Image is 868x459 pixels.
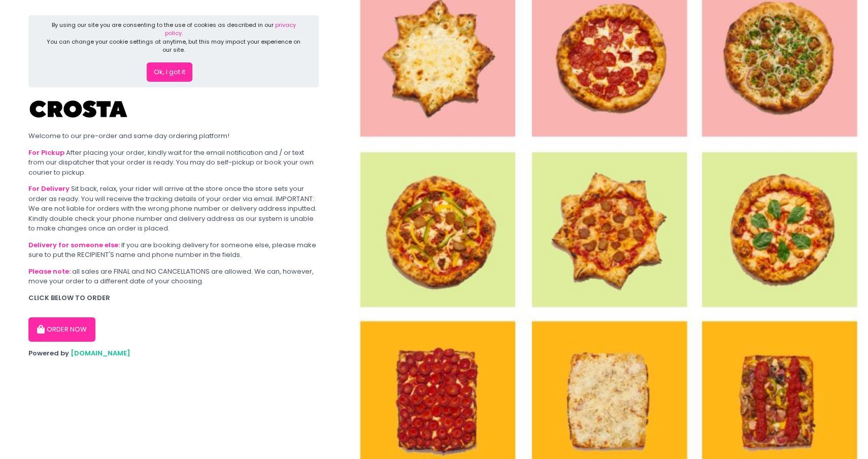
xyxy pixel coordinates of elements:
[147,62,192,82] button: Ok, I got it
[71,348,130,358] a: [DOMAIN_NAME]
[28,131,319,141] div: Welcome to our pre-order and same day ordering platform!
[28,317,95,342] button: ORDER NOW
[28,184,70,193] b: For Delivery
[28,293,319,303] div: CLICK BELOW TO ORDER
[28,348,319,358] div: Powered by
[28,267,71,276] b: Please note:
[165,21,296,38] a: privacy policy.
[28,148,64,157] b: For Pickup
[46,21,302,54] div: By using our site you are consenting to the use of cookies as described in our You can change you...
[28,184,319,234] div: Sit back, relax, your rider will arrive at the store once the store sets your order as ready. You...
[28,148,319,178] div: After placing your order, kindly wait for the email notification and / or text from our dispatche...
[28,94,130,124] img: Crosta Pizzeria
[28,240,319,260] div: If you are booking delivery for someone else, please make sure to put the RECIPIENT'S name and ph...
[28,240,120,250] b: Delivery for someone else:
[28,267,319,286] div: all sales are FINAL and NO CANCELLATIONS are allowed. We can, however, move your order to a diffe...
